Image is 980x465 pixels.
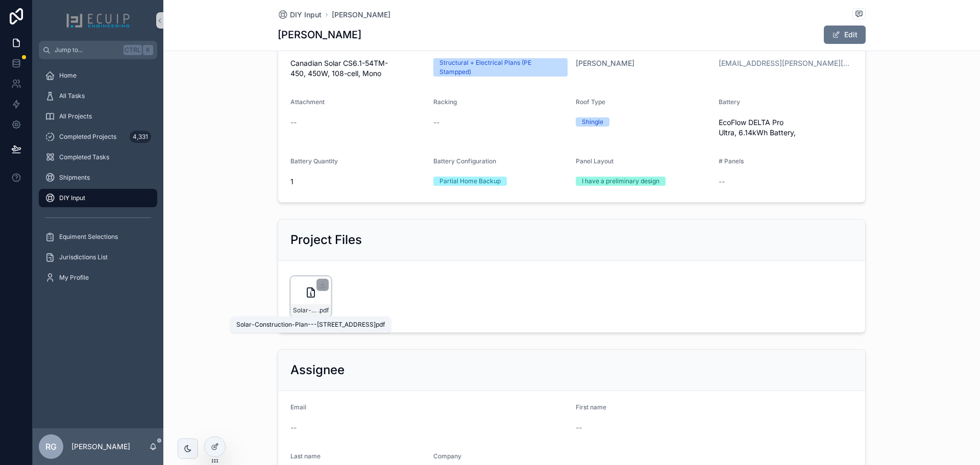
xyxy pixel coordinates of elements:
span: Jump to... [55,46,119,54]
a: All Projects [39,107,157,126]
span: Canadian Solar CS6.1-54TM-450, 450W, 108-cell, Mono [290,58,425,79]
span: All Projects [59,112,92,120]
div: Structural + Electrical Plans (PE Stampped) [439,58,562,77]
span: Solar-Construction-Plan---[STREET_ADDRESS] [293,306,318,314]
span: 1 [290,177,425,187]
div: Solar-Construction-Plan---[STREET_ADDRESS]pdf [236,321,385,329]
span: .pdf [318,306,329,314]
span: Home [59,71,77,80]
a: Completed Tasks [39,148,157,166]
span: Battery Configuration [433,157,496,165]
span: Panel Layout [576,157,614,165]
h2: Project Files [290,232,362,248]
span: Battery Quantity [290,157,338,165]
a: Completed Projects4,331 [39,128,157,146]
span: EcoFlow DELTA Pro Ultra, 6.14kWh Battery, [719,117,853,138]
span: -- [719,177,725,187]
h2: Assignee [290,362,345,378]
a: [EMAIL_ADDRESS][PERSON_NAME][PERSON_NAME][DOMAIN_NAME] [719,58,853,68]
a: Home [39,66,157,85]
a: All Tasks [39,87,157,105]
span: Shipments [59,174,90,182]
span: Racking [433,98,457,106]
span: Completed Tasks [59,153,109,161]
a: Equiment Selections [39,228,157,246]
button: Jump to...CtrlK [39,41,157,59]
span: -- [433,117,439,128]
span: Equiment Selections [59,233,118,241]
a: My Profile [39,268,157,287]
a: [PERSON_NAME] [332,10,390,20]
div: I have a preliminary design [582,177,659,186]
span: Completed Projects [59,133,116,141]
span: DIY Input [59,194,85,202]
div: scrollable content [33,59,163,300]
span: Last name [290,452,321,460]
span: Email [290,403,306,411]
span: Company [433,452,461,460]
a: [PERSON_NAME] [576,58,634,68]
span: Attachment [290,98,325,106]
button: Edit [824,26,866,44]
span: K [144,46,152,54]
span: # Panels [719,157,744,165]
span: -- [290,117,297,128]
a: DIY Input [39,189,157,207]
span: Battery [719,98,740,106]
p: [PERSON_NAME] [71,442,130,452]
div: Shingle [582,117,603,127]
span: -- [576,423,582,433]
span: -- [290,423,297,433]
h1: [PERSON_NAME] [278,28,361,42]
a: Shipments [39,168,157,187]
span: Roof Type [576,98,605,106]
a: Jurisdictions List [39,248,157,266]
img: App logo [66,12,130,29]
span: My Profile [59,274,89,282]
span: Jurisdictions List [59,253,108,261]
div: 4,331 [130,131,151,143]
div: Partial Home Backup [439,177,501,186]
span: Ctrl [124,45,142,55]
a: DIY Input [278,10,322,20]
span: All Tasks [59,92,85,100]
span: RG [45,440,57,453]
span: DIY Input [290,10,322,20]
span: First name [576,403,606,411]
